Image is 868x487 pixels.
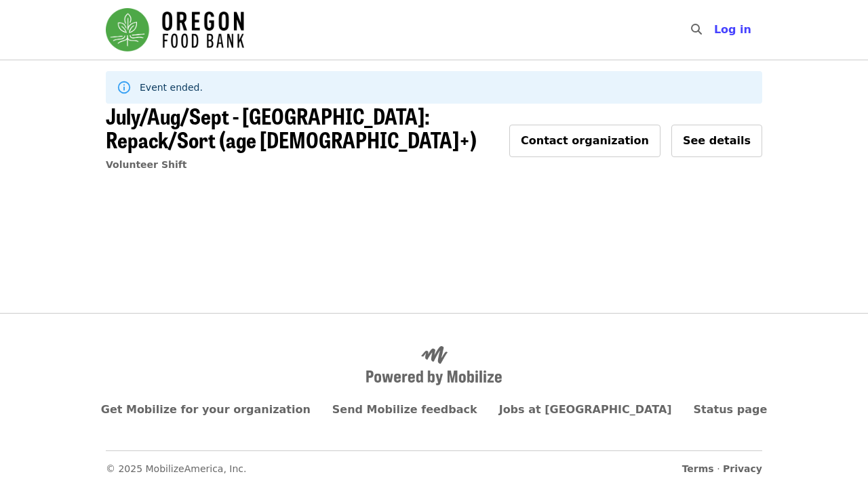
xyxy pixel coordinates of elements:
nav: Secondary footer navigation [106,450,762,476]
button: Log in [703,16,762,43]
span: Log in [714,23,751,36]
a: Volunteer Shift [106,159,187,170]
nav: Primary footer navigation [106,402,762,418]
img: Oregon Food Bank - Home [106,8,244,51]
span: July/Aug/Sept - [GEOGRAPHIC_DATA]: Repack/Sort (age [DEMOGRAPHIC_DATA]+) [106,100,477,155]
span: Event ended. [140,82,203,93]
span: © 2025 MobilizeAmerica, Inc. [106,463,247,474]
button: Contact organization [509,125,660,157]
a: Status page [694,403,768,416]
span: Contact organization [521,134,649,147]
span: · [682,462,762,476]
img: Powered by Mobilize [366,346,502,385]
a: Get Mobilize for your organization [101,403,311,416]
button: See details [671,125,762,157]
i: search icon [691,23,702,36]
a: Terms [682,463,714,474]
a: Send Mobilize feedback [332,403,477,416]
a: Privacy [723,463,762,474]
a: Jobs at [GEOGRAPHIC_DATA] [499,403,672,416]
span: See details [683,134,751,147]
input: Search [710,14,721,46]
